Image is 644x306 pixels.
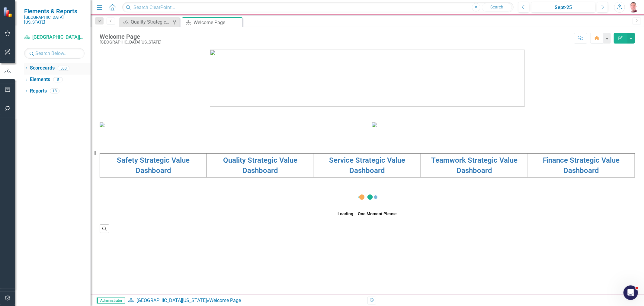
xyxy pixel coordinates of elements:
img: download%20somc%20strategic%20values%20v2.png [372,122,377,127]
div: » [128,297,363,304]
div: [GEOGRAPHIC_DATA][US_STATE] [100,40,162,44]
a: Finance Strategic Value Dashboard [543,156,620,175]
div: Sept-25 [533,4,593,11]
div: Loading... One Moment Please [338,211,397,217]
div: Quality Strategic Value Dashboard [131,18,171,26]
a: Safety Strategic Value Dashboard [117,156,190,175]
img: David Richard [628,2,639,13]
div: Welcome Page [194,19,241,26]
a: Scorecards [30,65,55,72]
span: Administrator [97,298,125,304]
input: Search Below... [24,48,85,59]
a: [GEOGRAPHIC_DATA][US_STATE] [136,298,207,303]
div: 500 [58,66,69,71]
div: Welcome Page [100,33,162,40]
div: Welcome Page [209,298,241,303]
a: Quality Strategic Value Dashboard [223,156,297,175]
iframe: Intercom live chat [623,285,638,300]
button: Sept-25 [531,2,595,13]
a: Teamwork Strategic Value Dashboard [431,156,517,175]
a: [GEOGRAPHIC_DATA][US_STATE] [24,34,85,41]
div: 18 [50,89,59,94]
input: Search ClearPoint... [122,2,514,13]
a: Elements [30,76,50,83]
a: Reports [30,88,47,95]
a: Service Strategic Value Dashboard [329,156,405,175]
a: Quality Strategic Value Dashboard [121,18,171,26]
img: download%20somc%20mission%20vision.png [100,122,104,127]
img: ClearPoint Strategy [3,7,14,17]
img: download%20somc%20logo%20v2.png [210,50,525,107]
button: Search [482,3,512,11]
div: 5 [53,77,63,82]
small: [GEOGRAPHIC_DATA][US_STATE] [24,15,85,25]
span: Elements & Reports [24,8,85,15]
span: Search [490,5,503,9]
